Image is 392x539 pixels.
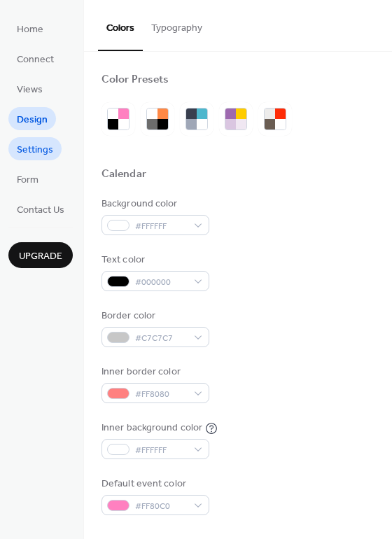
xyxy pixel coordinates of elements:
[8,107,56,130] a: Design
[101,253,206,267] div: Text color
[8,17,52,40] a: Home
[135,275,187,290] span: #000000
[101,73,169,87] div: Color Presets
[17,22,43,37] span: Home
[101,167,146,182] div: Calendar
[8,47,62,70] a: Connect
[101,309,206,323] div: Border color
[101,421,202,435] div: Inner background color
[8,77,51,100] a: Views
[135,331,187,346] span: #C7C7C7
[8,197,73,220] a: Contact Us
[135,443,187,458] span: #FFFFFF
[8,167,47,190] a: Form
[17,143,53,157] span: Settings
[17,113,48,127] span: Design
[8,242,73,268] button: Upgrade
[135,499,187,514] span: #FF80C0
[135,219,187,234] span: #FFFFFF
[19,249,62,264] span: Upgrade
[17,83,43,97] span: Views
[17,173,38,188] span: Form
[135,387,187,402] span: #FF8080
[101,197,206,211] div: Background color
[17,52,54,67] span: Connect
[8,137,62,160] a: Settings
[101,477,206,491] div: Default event color
[17,203,64,218] span: Contact Us
[101,365,206,379] div: Inner border color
